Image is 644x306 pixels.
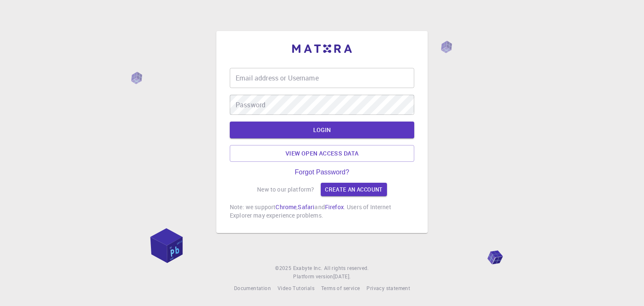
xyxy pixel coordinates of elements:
span: [DATE] . [333,273,351,280]
a: Video Tutorials [278,284,314,293]
button: LOGIN [230,122,414,138]
a: View open access data [230,145,414,162]
span: © 2025 [275,264,293,272]
span: Platform version [293,272,333,281]
p: Note: we support , and . Users of Internet Explorer may experience problems. [230,203,414,220]
a: Chrome [275,203,296,211]
a: Exabyte Inc. [293,264,322,272]
a: Privacy statement [366,284,410,293]
a: Firefox [325,203,344,211]
a: Create an account [321,183,387,196]
a: Forgot Password? [295,169,349,176]
span: Privacy statement [366,285,410,291]
span: Terms of service [321,285,360,291]
p: New to our platform? [257,185,314,194]
span: Video Tutorials [278,285,314,291]
span: Documentation [234,285,271,291]
a: Safari [298,203,314,211]
span: Exabyte Inc. [293,265,322,271]
a: Terms of service [321,284,360,293]
a: Documentation [234,284,271,293]
span: All rights reserved. [324,264,369,272]
a: [DATE]. [333,272,351,281]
